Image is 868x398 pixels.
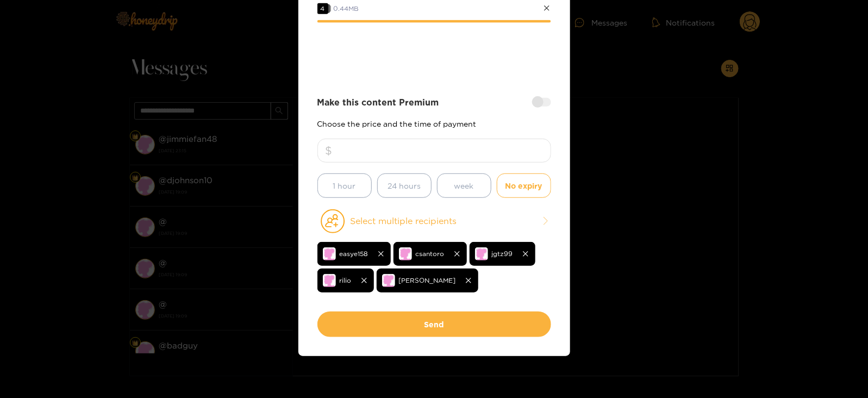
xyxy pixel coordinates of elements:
[505,179,542,192] span: No expiry
[317,209,551,234] button: Select multiple recipients
[317,312,551,337] button: Send
[317,3,328,14] span: 4
[340,274,352,287] span: rilio
[333,179,356,192] span: 1 hour
[399,247,412,260] img: no-avatar.png
[475,247,488,260] img: no-avatar.png
[323,274,336,287] img: no-avatar.png
[334,5,359,12] span: 0.44 MB
[492,247,513,260] span: jgtz99
[454,179,474,192] span: week
[399,274,456,287] span: [PERSON_NAME]
[317,120,551,128] p: Choose the price and the time of payment
[388,179,421,192] span: 24 hours
[317,96,439,109] strong: Make this content Premium
[377,173,432,198] button: 24 hours
[382,274,395,287] img: no-avatar.png
[497,173,551,198] button: No expiry
[340,247,369,260] span: easye158
[437,173,491,198] button: week
[323,247,336,260] img: no-avatar.png
[416,247,445,260] span: csantoro
[317,173,372,198] button: 1 hour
